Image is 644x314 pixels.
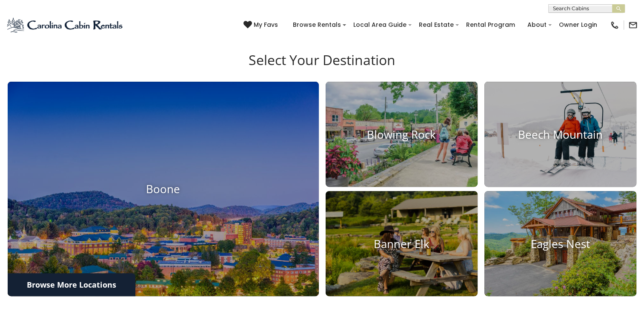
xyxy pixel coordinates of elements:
a: My Favs [243,20,280,30]
a: Rental Program [462,18,519,31]
a: Boone [8,82,319,296]
a: Local Area Guide [349,18,411,31]
h3: Select Your Destination [6,52,638,82]
h4: Eagles Nest [484,237,636,250]
a: Owner Login [555,18,601,31]
a: Browse More Locations [8,273,135,296]
h4: Banner Elk [326,237,478,250]
a: Beech Mountain [484,82,636,187]
a: Eagles Nest [484,191,636,296]
h4: Blowing Rock [326,128,478,141]
a: Real Estate [415,18,458,31]
a: Blowing Rock [326,82,478,187]
a: About [523,18,551,31]
a: Browse Rentals [289,18,345,31]
img: phone-regular-black.png [610,20,619,30]
a: Banner Elk [326,191,478,296]
span: My Favs [254,20,278,29]
h4: Beech Mountain [484,128,636,141]
h4: Boone [8,183,319,196]
img: Blue-2.png [6,17,124,34]
img: mail-regular-black.png [628,20,638,30]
